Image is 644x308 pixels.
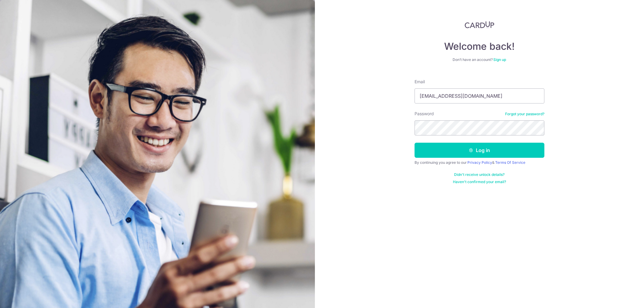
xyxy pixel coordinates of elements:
div: Don’t have an account? [415,57,544,62]
a: Terms Of Service [495,160,525,165]
a: Sign up [493,57,506,62]
div: By continuing you agree to our & [415,160,544,165]
a: Forgot your password? [505,112,544,116]
a: Privacy Policy [467,160,492,165]
label: Password [415,111,434,117]
h4: Welcome back! [415,40,544,52]
img: CardUp Logo [465,21,494,28]
button: Log in [415,143,544,158]
label: Email [415,79,425,85]
a: Didn't receive unlock details? [454,172,505,177]
input: Enter your Email [415,88,544,103]
a: Haven't confirmed your email? [453,179,506,184]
